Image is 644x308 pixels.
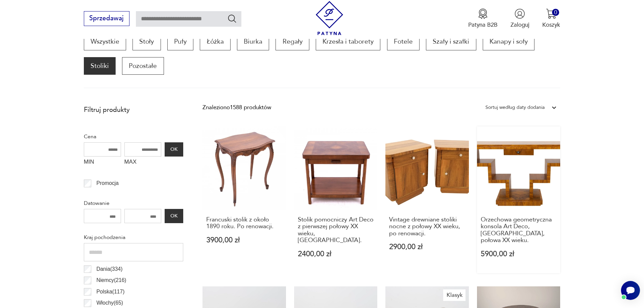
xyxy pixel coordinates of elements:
a: Krzesła i taborety [316,33,380,50]
p: 2400,00 zł [298,251,374,258]
h3: Vintage drewniane stoliki nocne z połowy XX wieku, po renowacji. [389,216,465,237]
button: Szukaj [227,14,237,23]
p: 2900,00 zł [389,243,465,251]
button: OK [165,209,183,223]
a: Stoły [133,33,161,50]
a: Kanapy i sofy [483,33,534,50]
a: Pufy [167,33,193,50]
button: Zaloguj [510,8,529,29]
h3: Stolik pomocniczy Art Deco z pierwszej połowy XX wieku, [GEOGRAPHIC_DATA]. [298,216,374,244]
img: Ikona medalu [478,8,488,19]
a: Regały [276,33,309,50]
a: Orzechowa geometryczna konsola Art Deco, Polska, połowa XX wieku.Orzechowa geometryczna konsola A... [477,126,560,273]
p: Promocja [96,179,119,188]
a: Biurka [237,33,269,50]
p: Filtruj produkty [84,105,183,114]
p: Dania ( 334 ) [96,265,122,274]
p: Patyna B2B [468,21,498,29]
p: 5900,00 zł [481,251,557,258]
a: Stolik pomocniczy Art Deco z pierwszej połowy XX wieku, Polska.Stolik pomocniczy Art Deco z pierw... [294,126,378,273]
label: MIN [84,157,121,169]
p: Datowanie [84,199,183,208]
button: OK [165,142,183,157]
img: Patyna - sklep z meblami i dekoracjami vintage [312,1,347,35]
img: Ikona koszyka [546,8,556,19]
button: Patyna B2B [468,8,498,29]
p: Włochy ( 65 ) [96,299,123,307]
p: Zaloguj [510,21,529,29]
p: Koszyk [542,21,560,29]
a: Łóżka [200,33,230,50]
a: Stoliki [84,57,116,75]
a: Wszystkie [84,33,126,50]
a: Pozostałe [122,57,164,75]
div: Sortuj według daty dodania [485,103,545,112]
iframe: Smartsupp widget button [621,281,640,300]
p: 3900,00 zł [206,237,282,244]
p: Niemcy ( 216 ) [96,276,126,285]
a: Fotele [387,33,420,50]
a: Szafy i szafki [426,33,476,50]
a: Ikona medaluPatyna B2B [468,8,498,29]
h3: Francuski stolik z około 1890 roku. Po renowacji. [206,216,282,230]
p: Cena [84,132,183,141]
p: Kraj pochodzenia [84,233,183,242]
a: Francuski stolik z około 1890 roku. Po renowacji.Francuski stolik z około 1890 roku. Po renowacji... [202,126,286,273]
h3: Orzechowa geometryczna konsola Art Deco, [GEOGRAPHIC_DATA], połowa XX wieku. [481,216,557,244]
button: 0Koszyk [542,8,560,29]
p: Polska ( 117 ) [96,287,124,296]
div: Znaleziono 1588 produktów [202,103,271,112]
div: 0 [552,9,559,16]
button: Sprzedawaj [84,11,129,26]
a: Vintage drewniane stoliki nocne z połowy XX wieku, po renowacji.Vintage drewniane stoliki nocne z... [385,126,469,273]
label: MAX [124,157,162,169]
a: Sprzedawaj [84,16,129,22]
img: Ikonka użytkownika [515,8,525,19]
